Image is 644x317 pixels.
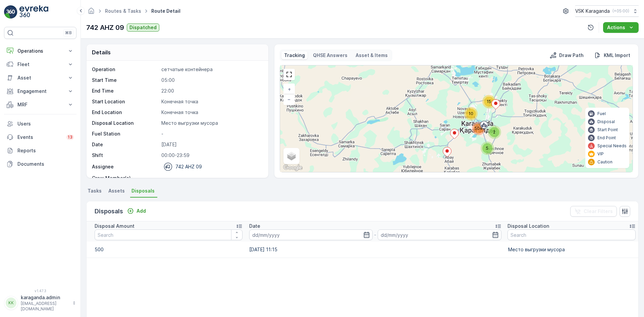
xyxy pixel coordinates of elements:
[575,8,610,14] p: VSK Karaganda
[469,111,473,116] span: 10
[592,51,633,59] button: KML Import
[604,52,630,59] p: KML Import
[17,101,63,108] p: MRF
[249,223,260,229] p: Date
[92,120,159,126] p: Disposal Location
[92,48,111,56] p: Details
[17,74,63,81] p: Asset
[131,188,155,194] span: Disposals
[4,144,76,157] a: Reports
[4,5,17,19] img: logo
[95,207,123,216] p: Disposals
[161,152,261,159] p: 00:00-23:59
[288,86,291,92] span: +
[4,117,76,130] a: Users
[4,58,76,71] button: Fleet
[507,229,636,240] input: Search
[597,119,615,124] p: Disposal
[472,122,485,135] div: 504
[161,98,261,105] p: Конечная точка
[547,51,586,59] button: Draw Path
[284,52,305,59] p: Tracking
[575,5,639,17] button: VSK Karaganda(+05:00)
[17,61,63,68] p: Fleet
[127,23,159,32] button: Dispatched
[161,175,261,181] p: -
[65,30,72,36] p: ⌘B
[86,22,124,33] p: 742 AHZ 09
[374,231,376,239] p: -
[161,88,261,94] p: 22:00
[4,130,76,144] a: Events13
[597,151,604,157] p: VIP
[92,175,159,181] p: Crew Member(s)
[356,52,388,59] p: Asset & Items
[4,44,76,58] button: Operations
[92,109,159,116] p: End Location
[68,135,72,140] p: 13
[4,71,76,85] button: Asset
[475,126,482,131] span: 504
[92,141,159,148] p: Date
[507,223,549,229] p: Disposal Location
[88,10,95,15] a: Homepage
[597,127,618,133] p: Start Point
[249,229,373,240] input: dd/mm/yyyy
[607,24,625,31] p: Actions
[21,294,69,301] p: karaganda.admin
[284,94,294,104] a: Zoom Out
[161,77,261,84] p: 05:00
[92,98,159,105] p: Start Location
[17,120,74,127] p: Users
[161,66,261,73] p: сетчатыe контейнера
[493,129,495,135] span: 2
[92,130,159,137] p: Fuel Station
[4,98,76,111] button: MRF
[175,163,202,170] p: 742 AHZ 09
[612,8,629,14] p: ( +05:00 )
[21,301,69,312] p: [EMAIL_ADDRESS][DOMAIN_NAME]
[570,206,617,217] button: Clear Filters
[95,246,243,253] p: 500
[161,109,261,116] p: Конечная точка
[284,69,294,80] a: View Fullscreen
[284,84,294,94] a: Zoom In
[137,208,146,214] p: Add
[92,88,159,94] p: End Time
[105,8,141,14] a: Routes & Tasks
[482,95,496,108] div: 15
[108,188,125,194] span: Assets
[88,188,102,194] span: Tasks
[4,85,76,98] button: Engagement
[17,147,74,154] p: Reports
[161,120,261,126] p: Место выгрузки мусора
[95,229,243,240] input: Search
[161,130,261,137] p: -
[92,77,159,84] p: Start Time
[124,207,149,215] button: Add
[17,48,63,54] p: Operations
[584,208,613,215] p: Clear Filters
[129,24,157,31] p: Dispatched
[17,161,74,167] p: Documents
[19,5,48,19] img: logo_light-DOdMpM7g.png
[161,141,261,148] p: [DATE]
[464,107,478,120] div: 10
[95,223,135,229] p: Disposal Amount
[597,143,627,149] p: Special Needs
[17,88,63,95] p: Engagement
[6,298,16,308] div: KK
[559,52,584,59] p: Draw Path
[488,125,501,139] div: 2
[481,142,494,155] div: 5
[92,66,159,73] p: Operation
[597,111,606,116] p: Fuel
[280,65,633,172] div: 0
[282,163,304,172] img: Google
[92,152,159,159] p: Shift
[4,157,76,171] a: Documents
[378,229,501,240] input: dd/mm/yyyy
[486,146,488,151] span: 5
[17,134,62,141] p: Events
[313,52,347,59] p: QHSE Answers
